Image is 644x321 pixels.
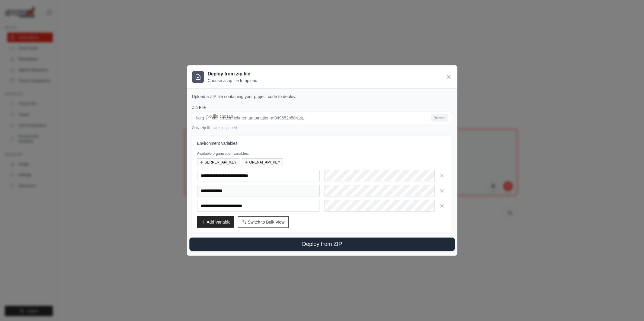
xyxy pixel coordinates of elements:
[192,94,452,100] p: Upload a ZIP file containing your project code to deploy.
[248,219,285,225] span: Switch to Bulk View
[197,216,234,228] button: Add Variable
[192,112,452,124] input: lixilg-slf_cai_leadenrichmentautomation-af949652b504.zip Browse
[189,238,455,251] button: Deploy from ZIP
[197,140,447,146] h3: Environment Variables
[208,78,259,84] p: Choose a zip file to upload.
[197,158,239,166] button: SERPER_API_KEY
[197,151,447,156] p: Available organization variables:
[242,158,283,166] button: OPENAI_API_KEY
[208,70,259,78] h3: Deploy from zip file
[192,126,452,130] p: Only .zip files are supported
[238,216,289,228] button: Switch to Bulk View
[192,104,452,110] label: Zip File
